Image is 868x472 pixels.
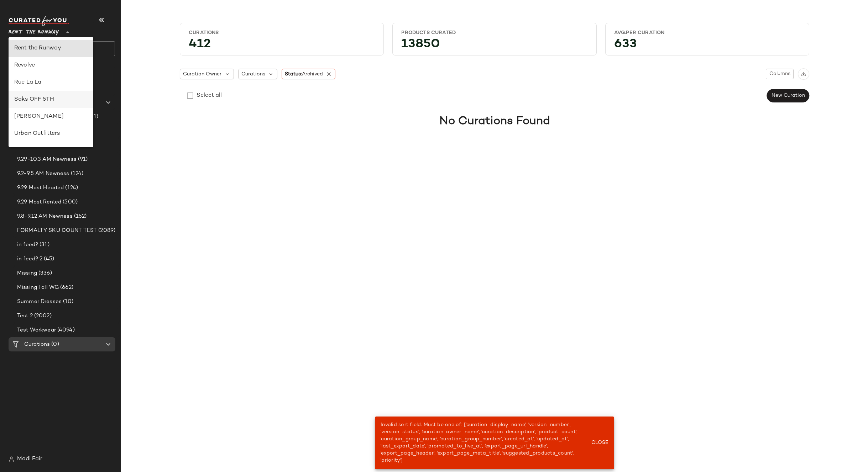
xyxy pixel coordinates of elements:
[17,455,42,463] span: Madi Fair
[17,155,77,164] span: 9.29-10.3 AM Newness
[381,422,577,463] span: Invalid sort field. Must be one of: ['curation_display_name', 'version_number', 'version_status',...
[38,241,49,249] span: (31)
[14,112,88,121] div: [PERSON_NAME]
[56,326,75,334] span: (4094)
[241,70,265,78] span: Curations
[33,312,52,320] span: (2002)
[588,436,611,449] button: Close
[50,340,59,349] span: (0)
[401,30,587,36] div: Products Curated
[439,113,550,130] h1: No Curations Found
[64,184,78,192] span: (124)
[73,212,87,221] span: (152)
[59,283,73,292] span: (662)
[97,227,115,235] span: (2089)
[9,37,93,147] div: undefined-list
[9,16,69,26] img: cfy_white_logo.C9jOOHJF.svg
[189,30,375,36] div: Curations
[614,30,800,36] div: Avg.per Curation
[24,340,50,349] span: Curations
[17,269,37,277] span: Missing
[302,71,323,77] span: Archived
[9,456,14,462] img: svg%3e
[17,170,69,178] span: 9.2-9.5 AM Newness
[17,298,62,306] span: Summer Dresses
[591,440,608,446] span: Close
[17,184,64,192] span: 9.29 Most Hearted
[14,78,88,87] div: Rue La La
[17,283,59,292] span: Missing Fall WG
[183,39,381,52] div: 412
[767,89,809,102] button: New Curation
[17,212,73,221] span: 9.8-9.12 AM Newness
[197,91,222,100] div: Select all
[62,298,74,306] span: (10)
[766,69,794,79] button: Columns
[42,255,54,263] span: (45)
[14,95,88,104] div: Saks OFF 5TH
[69,170,84,178] span: (124)
[9,24,59,37] span: Rent the Runway
[14,129,88,138] div: Urban Outfitters
[37,269,52,277] span: (336)
[608,39,806,52] div: 633
[17,255,42,263] span: in feed? 2
[77,155,88,164] span: (91)
[396,39,593,52] div: 13850
[769,71,790,77] span: Columns
[61,198,78,206] span: (500)
[285,70,323,78] span: Status:
[183,70,221,78] span: Curation Owner
[17,227,97,235] span: FORMALTY SKU COUNT TEST
[17,312,33,320] span: Test 2
[17,198,61,206] span: 9.29 Most Rented
[771,93,805,99] span: New Curation
[17,326,56,334] span: Test Workwear
[17,241,38,249] span: in feed?
[14,44,88,53] div: Rent the Runway
[14,147,88,155] div: Urban Outfitters UK
[14,61,88,70] div: Revolve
